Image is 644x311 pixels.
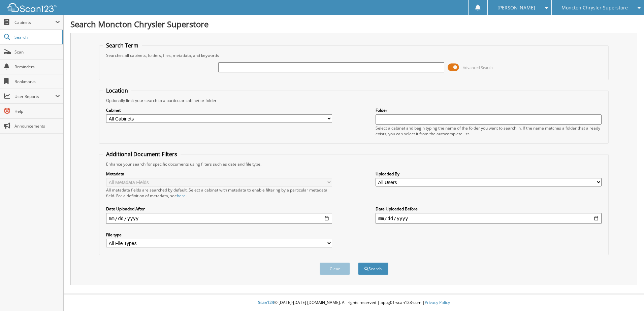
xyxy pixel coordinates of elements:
[561,6,628,10] span: Moncton Chrysler Superstore
[103,150,181,158] legend: Additional Document Filters
[14,108,60,114] span: Help
[14,123,60,129] span: Announcements
[103,87,131,94] legend: Location
[106,213,332,224] input: start
[320,263,350,275] button: Clear
[610,279,644,311] iframe: Chat Widget
[103,98,605,103] div: Optionally limit your search to a particular cabinet or folder
[376,125,602,137] div: Select a cabinet and begin typing the name of the folder you want to search in. If the name match...
[376,213,602,224] input: end
[14,94,55,99] span: User Reports
[64,295,644,311] div: © [DATE]-[DATE] [DOMAIN_NAME]. All rights reserved | appg01-scan123-com |
[358,263,388,275] button: Search
[376,206,602,212] label: Date Uploaded Before
[463,65,493,70] span: Advanced Search
[14,34,59,40] span: Search
[376,107,602,113] label: Folder
[103,53,605,58] div: Searches all cabinets, folders, files, metadata, and keywords
[103,42,142,49] legend: Search Term
[14,64,60,70] span: Reminders
[103,161,605,167] div: Enhance your search for specific documents using filters such as date and file type.
[14,20,55,25] span: Cabinets
[106,187,332,199] div: All metadata fields are searched by default. Select a cabinet with metadata to enable filtering b...
[70,19,637,30] h1: Search Moncton Chrysler Superstore
[258,300,274,305] span: Scan123
[14,49,60,55] span: Scan
[177,193,186,199] a: here
[14,79,60,84] span: Bookmarks
[106,171,332,177] label: Metadata
[106,232,332,238] label: File type
[106,206,332,212] label: Date Uploaded After
[106,107,332,113] label: Cabinet
[425,300,450,305] a: Privacy Policy
[376,171,602,177] label: Uploaded By
[497,6,535,10] span: [PERSON_NAME]
[7,3,57,12] img: scan123-logo-white.svg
